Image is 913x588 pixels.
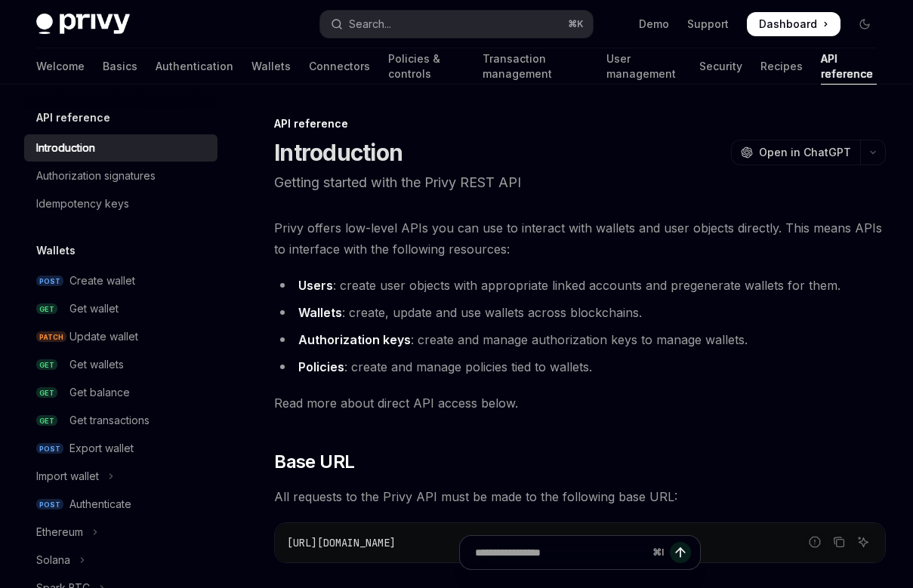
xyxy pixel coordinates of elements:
[36,387,57,399] span: GET
[274,116,886,131] div: API reference
[274,275,886,296] li: : create user objects with appropriate linked accounts and pregenerate wallets for them.
[274,450,354,474] span: Base URL
[687,17,729,32] a: Support
[36,499,63,510] span: POST
[69,356,124,374] div: Get wallets
[36,139,95,157] div: Introduction
[483,48,588,85] a: Transaction management
[699,48,742,85] a: Security
[36,14,130,35] img: dark logo
[639,17,669,32] a: Demo
[69,439,134,457] div: Export wallet
[103,48,137,85] a: Basics
[670,542,691,563] button: Send message
[760,48,803,85] a: Recipes
[69,495,131,513] div: Authenticate
[853,12,877,36] button: Toggle dark mode
[36,415,57,426] span: GET
[36,167,156,185] div: Authorization signatures
[24,379,217,406] a: GETGet balance
[274,172,886,193] p: Getting started with the Privy REST API
[759,17,817,32] span: Dashboard
[320,11,592,38] button: Open search
[36,443,63,454] span: POST
[69,328,138,346] div: Update wallet
[24,295,217,322] a: GETGet wallet
[298,359,344,374] strong: Policies
[24,190,217,217] a: Idempotency keys
[24,519,217,546] button: Toggle Ethereum section
[36,303,57,315] span: GET
[24,162,217,189] a: Authorization signatures
[274,139,403,166] h1: Introduction
[731,140,860,165] button: Open in ChatGPT
[36,551,70,569] div: Solana
[568,18,584,30] span: ⌘ K
[156,48,233,85] a: Authentication
[36,242,76,260] h5: Wallets
[298,278,333,293] strong: Users
[309,48,370,85] a: Connectors
[36,276,63,287] span: POST
[759,145,851,160] span: Open in ChatGPT
[24,407,217,434] a: GETGet transactions
[36,48,85,85] a: Welcome
[36,467,99,485] div: Import wallet
[274,329,886,350] li: : create and manage authorization keys to manage wallets.
[24,435,217,462] a: POSTExport wallet
[69,383,130,402] div: Get balance
[24,351,217,378] a: GETGet wallets
[36,359,57,371] span: GET
[274,356,886,377] li: : create and manage policies tied to wallets.
[821,48,877,85] a: API reference
[274,393,886,414] span: Read more about direct API access below.
[24,267,217,294] a: POSTCreate wallet
[36,523,83,541] div: Ethereum
[24,546,217,574] button: Toggle Solana section
[24,323,217,350] a: PATCHUpdate wallet
[349,15,391,33] div: Search...
[747,12,841,36] a: Dashboard
[274,217,886,260] span: Privy offers low-level APIs you can use to interact with wallets and user objects directly. This ...
[69,300,119,318] div: Get wallet
[24,463,217,490] button: Toggle Import wallet section
[298,332,411,347] strong: Authorization keys
[24,134,217,162] a: Introduction
[251,48,291,85] a: Wallets
[298,305,342,320] strong: Wallets
[475,536,646,569] input: Ask a question...
[36,331,66,343] span: PATCH
[388,48,464,85] a: Policies & controls
[69,411,150,429] div: Get transactions
[69,272,135,290] div: Create wallet
[24,491,217,518] a: POSTAuthenticate
[36,195,129,213] div: Idempotency keys
[606,48,681,85] a: User management
[36,109,110,127] h5: API reference
[274,486,886,507] span: All requests to the Privy API must be made to the following base URL:
[274,302,886,323] li: : create, update and use wallets across blockchains.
